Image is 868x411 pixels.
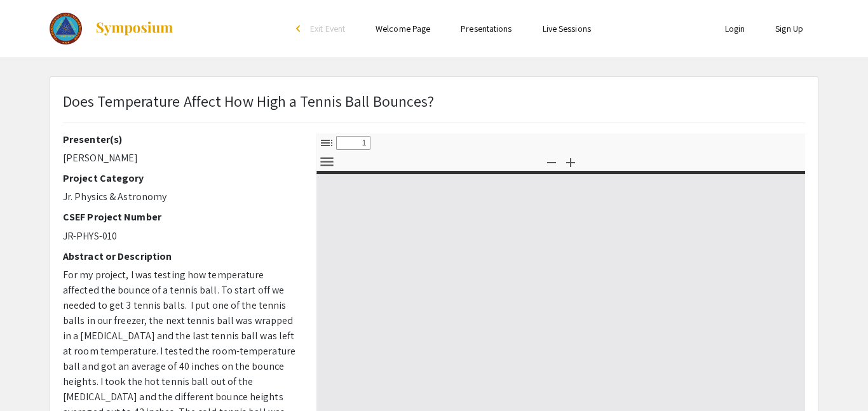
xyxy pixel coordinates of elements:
a: Welcome Page [376,23,430,34]
img: Symposium by ForagerOne [95,21,174,36]
button: Toggle Sidebar [316,133,337,152]
button: Tools [316,152,337,171]
p: [PERSON_NAME] [63,151,297,166]
h2: CSEF Project Number [63,211,297,223]
span: Exit Event [310,23,345,34]
h2: Project Category [63,172,297,184]
img: The 2023 Colorado Science & Engineering Fair [50,13,82,44]
h2: Presenter(s) [63,133,297,145]
h2: Abstract or Description [63,250,297,262]
p: Jr. Physics & Astronomy [63,189,297,205]
p: JR-PHYS-010 [63,229,297,244]
a: Sign Up [775,23,803,34]
p: Does Temperature Affect How High a Tennis Ball Bounces? [63,90,435,112]
a: Live Sessions [543,23,591,34]
a: Login [725,23,745,34]
button: Zoom In [560,152,581,171]
input: Page [336,136,370,150]
a: Presentations [461,23,512,34]
div: arrow_back_ios [296,25,304,32]
button: Zoom Out [541,152,562,171]
a: The 2023 Colorado Science & Engineering Fair [50,13,174,44]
